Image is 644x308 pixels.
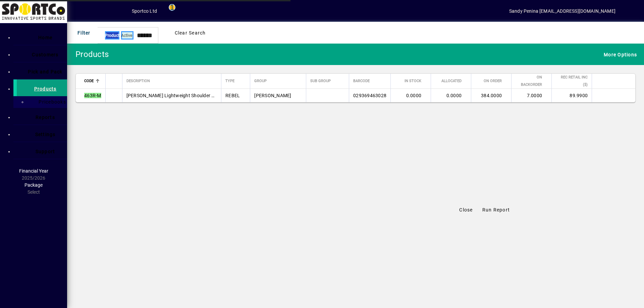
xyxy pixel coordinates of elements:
[406,93,422,98] span: 0.0000
[38,35,52,40] span: Home
[13,79,67,96] a: Products
[446,93,462,98] span: 0.0000
[215,25,231,41] button: Clear
[28,69,62,74] span: Pick and Pack
[622,1,636,23] a: Knowledge Base
[459,206,473,213] span: Close
[353,93,386,98] span: 029369463028
[484,77,502,85] span: On Order
[225,77,234,85] span: Type
[126,93,242,98] span: [PERSON_NAME] Lightweight Shoulder Support Med r
[19,168,48,174] span: Financial Year
[17,45,67,62] a: Customers
[441,77,462,85] span: Allocated
[35,99,66,105] span: Pricebooks
[169,27,211,39] button: Clear
[132,6,157,16] div: Sportco Ltd
[527,93,542,98] span: 7.0000
[481,93,502,98] span: 384.0000
[17,28,67,45] a: Home
[121,31,133,40] mat-chip: Activation Status: Active
[551,89,592,102] td: 89.9900
[600,49,637,60] span: More Options
[72,27,92,39] button: Filter
[310,77,331,85] span: Sub Group
[480,204,513,216] button: Run Report
[32,52,58,57] span: Customers
[599,48,639,60] button: More Options
[36,115,55,120] span: Reports
[30,96,67,108] a: Pricebooks
[84,77,94,85] span: Code
[72,49,109,60] div: Products
[482,206,510,213] span: Run Report
[74,27,91,38] span: Filter
[35,132,56,137] span: Settings
[36,149,55,154] span: Support
[254,93,291,98] span: [PERSON_NAME]
[455,204,477,216] button: Close
[110,5,132,17] button: Profile
[34,86,57,91] span: Products
[509,6,615,16] div: Sandy Penina [EMAIL_ADDRESS][DOMAIN_NAME]
[225,93,240,98] span: REBEL
[254,77,267,85] span: Group
[121,33,132,38] span: Active
[616,88,627,99] button: More options
[24,182,43,188] span: Package
[556,74,588,88] span: Rec Retail Inc ($)
[126,77,150,85] span: Description
[17,108,67,125] a: Reports
[84,93,101,98] em: 463R-M
[89,5,110,17] button: Add
[405,77,421,85] span: In Stock
[353,77,370,85] span: Barcode
[516,74,542,88] span: On Backorder
[17,142,67,159] a: Support
[105,32,119,40] span: Product
[17,125,67,142] a: Settings
[17,62,67,79] a: Pick and Pack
